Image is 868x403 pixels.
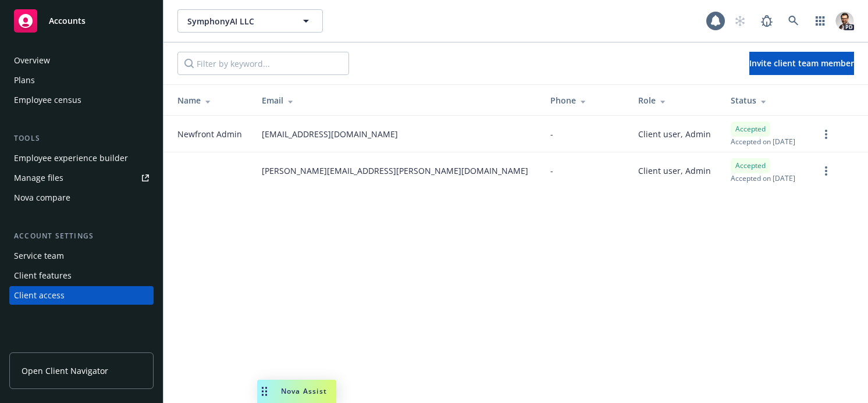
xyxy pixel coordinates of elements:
span: Nova Assist [281,386,327,396]
button: Invite client team member [749,52,854,75]
div: Status [731,94,801,106]
span: Accounts [49,16,86,26]
div: Phone [550,94,620,106]
span: Client user, Admin [638,165,711,177]
span: - [550,128,553,140]
a: Manage files [9,169,154,187]
div: Employee census [14,91,81,109]
span: - [550,165,553,177]
span: [PERSON_NAME][EMAIL_ADDRESS][PERSON_NAME][DOMAIN_NAME] [262,165,528,177]
div: Name [177,94,243,106]
span: Accepted on [DATE] [731,137,795,147]
span: SymphonyAI LLC [187,15,288,27]
button: SymphonyAI LLC [177,9,323,33]
a: Employee census [9,91,154,109]
div: Tools [9,133,154,144]
input: Filter by keyword... [177,52,349,75]
img: photo [835,12,854,30]
a: Employee experience builder [9,149,154,167]
div: Account settings [9,230,154,242]
div: Manage files [14,169,63,187]
a: Client access [9,286,154,305]
a: Switch app [809,9,832,33]
span: Accepted [735,124,766,134]
a: Report a Bug [755,9,778,33]
span: Newfront Admin [177,128,242,140]
a: Client features [9,266,154,285]
div: Role [638,94,712,106]
button: Nova Assist [257,380,336,403]
a: Overview [9,51,154,70]
div: Client features [14,266,72,285]
span: Accepted on [DATE] [731,173,795,183]
span: [EMAIL_ADDRESS][DOMAIN_NAME] [262,128,398,140]
div: Employee experience builder [14,149,128,167]
div: Overview [14,51,50,70]
a: more [819,127,833,141]
div: Service team [14,247,64,265]
span: Invite client team member [749,58,854,69]
div: Plans [14,71,35,90]
a: Accounts [9,5,154,37]
span: Accepted [735,161,766,171]
a: Nova compare [9,188,154,207]
span: Client user, Admin [638,128,711,140]
div: Nova compare [14,188,70,207]
div: Email [262,94,532,106]
div: Client access [14,286,65,305]
a: Plans [9,71,154,90]
a: more [819,164,833,178]
span: Open Client Navigator [22,365,108,377]
a: Search [782,9,805,33]
div: Drag to move [257,380,272,403]
a: Service team [9,247,154,265]
a: Start snowing [728,9,752,33]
